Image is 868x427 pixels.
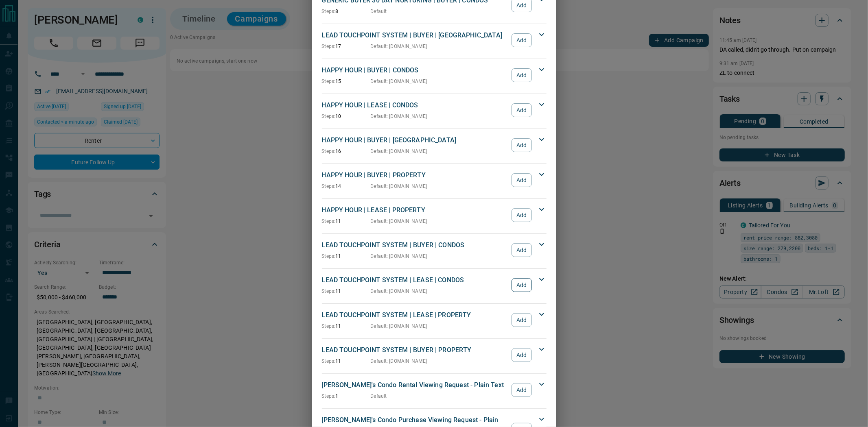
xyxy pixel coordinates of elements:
[322,253,336,259] span: Steps:
[322,65,508,75] p: HAPPY HOUR | BUYER | CONDOS
[512,68,531,82] button: Add
[322,309,547,331] div: LEAD TOUCHPOINT SYSTEM | LEASE | PROPERTYSteps:11Default: [DOMAIN_NAME]Add
[371,183,427,190] p: Default : [DOMAIN_NAME]
[512,278,531,292] button: Add
[371,322,427,330] p: Default : [DOMAIN_NAME]
[322,8,371,15] p: 8
[322,113,336,119] span: Steps:
[322,393,336,399] span: Steps:
[512,173,531,187] button: Add
[371,43,427,50] p: Default : [DOMAIN_NAME]
[371,218,427,225] p: Default : [DOMAIN_NAME]
[322,345,508,355] p: LEAD TOUCHPOINT SYSTEM | BUYER | PROPERTY
[322,288,371,295] p: 11
[322,135,508,145] p: HAPPY HOUR | BUYER | [GEOGRAPHIC_DATA]
[371,148,427,155] p: Default : [DOMAIN_NAME]
[322,274,547,296] div: LEAD TOUCHPOINT SYSTEM | LEASE | CONDOSSteps:11Default: [DOMAIN_NAME]Add
[371,288,427,295] p: Default : [DOMAIN_NAME]
[371,357,427,365] p: Default : [DOMAIN_NAME]
[322,9,336,14] span: Steps:
[322,240,508,250] p: LEAD TOUCHPOINT SYSTEM | BUYER | CONDOS
[322,183,371,190] p: 14
[322,358,336,364] span: Steps:
[322,204,547,227] div: HAPPY HOUR | LEASE | PROPERTYSteps:11Default: [DOMAIN_NAME]Add
[322,288,336,294] span: Steps:
[322,148,336,154] span: Steps:
[322,170,508,180] p: HAPPY HOUR | BUYER | PROPERTY
[512,33,531,47] button: Add
[512,243,531,257] button: Add
[322,323,336,329] span: Steps:
[322,148,371,155] p: 16
[322,310,508,320] p: LEAD TOUCHPOINT SYSTEM | LEASE | PROPERTY
[322,113,371,120] p: 10
[322,392,371,400] p: 1
[512,313,531,327] button: Add
[322,78,371,85] p: 15
[322,99,547,122] div: HAPPY HOUR | LEASE | CONDOSSteps:10Default: [DOMAIN_NAME]Add
[322,322,371,330] p: 11
[322,344,547,366] div: LEAD TOUCHPOINT SYSTEM | BUYER | PROPERTYSteps:11Default: [DOMAIN_NAME]Add
[371,253,427,260] p: Default : [DOMAIN_NAME]
[322,29,547,52] div: LEAD TOUCHPOINT SYSTEM | BUYER | [GEOGRAPHIC_DATA]Steps:17Default: [DOMAIN_NAME]Add
[322,134,547,157] div: HAPPY HOUR | BUYER | [GEOGRAPHIC_DATA]Steps:16Default: [DOMAIN_NAME]Add
[371,113,427,120] p: Default : [DOMAIN_NAME]
[322,357,371,365] p: 11
[322,218,336,224] span: Steps:
[322,44,336,49] span: Steps:
[322,380,508,390] p: [PERSON_NAME]'s Condo Rental Viewing Request - Plain Text
[322,183,336,189] span: Steps:
[512,103,531,117] button: Add
[322,169,547,192] div: HAPPY HOUR | BUYER | PROPERTYSteps:14Default: [DOMAIN_NAME]Add
[371,8,387,15] p: Default
[371,392,387,400] p: Default
[322,78,336,84] span: Steps:
[371,78,427,85] p: Default : [DOMAIN_NAME]
[322,253,371,260] p: 11
[322,64,547,87] div: HAPPY HOUR | BUYER | CONDOSSteps:15Default: [DOMAIN_NAME]Add
[322,239,547,261] div: LEAD TOUCHPOINT SYSTEM | BUYER | CONDOSSteps:11Default: [DOMAIN_NAME]Add
[322,205,508,215] p: HAPPY HOUR | LEASE | PROPERTY
[512,208,531,222] button: Add
[512,348,531,362] button: Add
[322,30,508,40] p: LEAD TOUCHPOINT SYSTEM | BUYER | [GEOGRAPHIC_DATA]
[322,218,371,225] p: 11
[322,43,371,50] p: 17
[512,138,531,152] button: Add
[322,100,508,110] p: HAPPY HOUR | LEASE | CONDOS
[512,383,531,397] button: Add
[322,275,508,285] p: LEAD TOUCHPOINT SYSTEM | LEASE | CONDOS
[322,379,547,401] div: [PERSON_NAME]'s Condo Rental Viewing Request - Plain TextSteps:1DefaultAdd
